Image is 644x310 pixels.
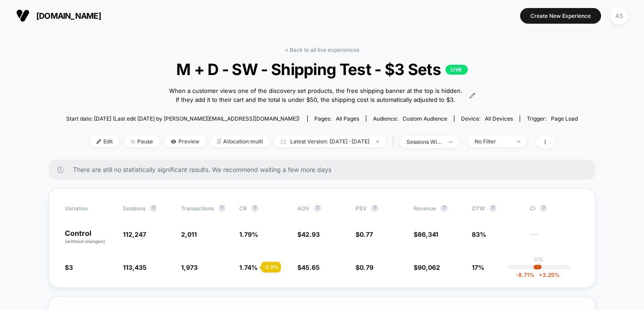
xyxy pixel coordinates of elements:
[373,115,447,122] div: Audience:
[251,205,258,212] button: ?
[445,65,468,75] p: LIVE
[418,230,438,238] span: 86,341
[472,264,484,271] span: 17%
[517,141,520,142] img: end
[449,141,452,143] img: end
[527,115,578,122] div: Trigger:
[36,11,101,21] span: [DOMAIN_NAME]
[301,230,320,238] span: 42.93
[360,264,373,271] span: 0.79
[16,9,30,22] img: Visually logo
[92,60,552,79] span: M + D - SW - Shipping Test - $3 Sets
[211,135,270,147] span: Allocation: multi
[65,230,114,245] p: Control
[150,205,157,212] button: ?
[65,239,105,244] span: (without changes)
[530,232,579,245] span: ---
[608,7,631,25] button: AS
[520,8,601,24] button: Create New Experience
[123,205,145,212] span: Sessions
[475,138,510,145] div: No Filter
[123,264,147,271] span: 113,435
[390,135,400,148] span: |
[301,264,320,271] span: 45.65
[356,230,373,238] span: $
[356,205,367,212] span: PSV
[314,205,321,212] button: ?
[418,264,440,271] span: 90,062
[371,205,378,212] button: ?
[239,230,258,238] span: 1.79 %
[261,262,281,272] div: - 2.9 %
[281,139,286,144] img: calendar
[516,272,534,278] span: -8.71 %
[297,230,320,238] span: $
[97,139,101,144] img: edit
[356,264,373,271] span: $
[407,138,442,145] div: sessions with impression
[534,272,559,278] span: 3.25 %
[285,46,359,53] a: < Back to all live experiences
[489,205,496,212] button: ?
[169,87,463,104] span: When a customer views one of the discovery set products, the free shipping banner at the top is h...
[66,115,300,122] span: Start date: [DATE] (Last edit [DATE] by [PERSON_NAME][EMAIL_ADDRESS][DOMAIN_NAME])
[181,205,214,212] span: Transactions
[454,115,520,122] span: Device:
[123,230,146,238] span: 112,247
[164,135,206,147] span: Preview
[485,115,513,122] span: all devices
[414,230,438,238] span: $
[441,205,448,212] button: ?
[217,139,221,144] img: rebalance
[65,205,114,212] span: Variation
[360,230,373,238] span: 0.77
[530,205,579,212] span: CI
[414,264,440,271] span: $
[314,115,359,122] div: Pages:
[90,135,119,147] span: Edit
[297,205,309,212] span: AOV
[336,115,359,122] span: all pages
[73,166,577,173] span: There are still no statistically significant results. We recommend waiting a few more days
[540,205,547,212] button: ?
[13,8,104,23] button: [DOMAIN_NAME]
[534,256,543,263] p: 0%
[551,115,578,122] span: Page Load
[472,205,521,212] span: OTW
[297,264,320,271] span: $
[181,264,198,271] span: 1,973
[274,135,386,147] span: Latest Version: [DATE] - [DATE]
[181,230,197,238] span: 2,011
[402,115,447,122] span: Custom Audience
[218,205,225,212] button: ?
[472,230,486,238] span: 83%
[610,7,628,25] div: AS
[376,141,379,142] img: end
[124,135,160,147] span: Pause
[539,272,542,278] span: +
[414,205,436,212] span: Revenue
[239,264,258,271] span: 1.74 %
[538,263,540,269] p: |
[131,139,135,144] img: end
[239,205,247,212] span: CR
[65,264,73,271] span: $3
